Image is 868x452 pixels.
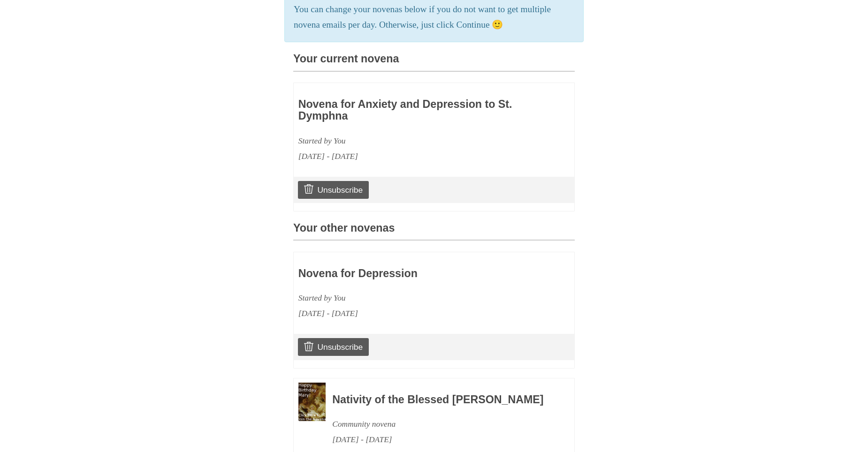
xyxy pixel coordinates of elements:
img: Novena image [298,383,326,421]
div: Started by You [298,133,515,149]
h3: Your current novena [293,53,575,71]
h3: Novena for Depression [298,268,515,280]
a: Unsubscribe [298,181,369,199]
p: You can change your novenas below if you do not want to get multiple novena emails per day. Other... [294,2,574,33]
h3: Nativity of the Blessed [PERSON_NAME] [332,394,549,406]
div: [DATE] - [DATE] [332,432,549,447]
div: Started by You [298,290,515,306]
div: Community novena [332,416,549,432]
div: [DATE] - [DATE] [298,149,515,164]
div: [DATE] - [DATE] [298,306,515,321]
a: Unsubscribe [298,338,369,356]
h3: Novena for Anxiety and Depression to St. Dymphna [298,98,515,122]
h3: Your other novenas [293,222,575,241]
